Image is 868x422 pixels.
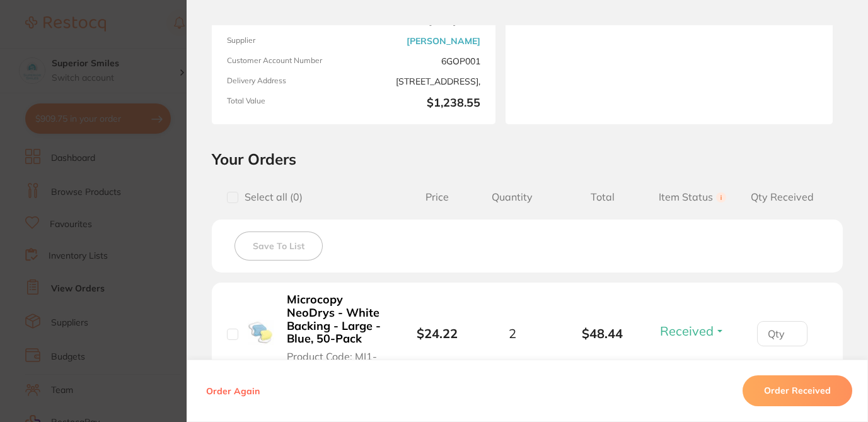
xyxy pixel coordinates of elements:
[407,36,480,46] a: [PERSON_NAME]
[287,351,385,374] span: Product Code: MI1-NEOLARGE
[757,321,807,346] input: Qty
[359,97,480,110] b: $1,238.55
[212,149,843,168] h2: Your Orders
[359,56,480,66] span: 6GOP001
[287,293,385,346] b: Microcopy NeoDrys - White Backing - Large - Blue, 50-Pack
[738,191,828,203] span: Qty Received
[467,191,557,203] span: Quantity
[557,191,647,203] span: Total
[248,320,274,346] img: Microcopy NeoDrys - White Backing - Large - Blue, 50-Pack
[202,385,263,397] button: Order Again
[743,376,852,406] button: Order Received
[227,56,349,66] span: Customer Account Number
[227,36,349,46] span: Supplier
[283,293,388,375] button: Microcopy NeoDrys - White Backing - Large - Blue, 50-Pack Product Code: MI1-NEOLARGE
[407,191,467,203] span: Price
[660,323,714,339] span: Received
[227,97,349,110] span: Total Value
[557,326,647,341] b: $48.44
[359,76,480,86] span: [STREET_ADDRESS],
[227,76,349,86] span: Delivery Address
[238,191,303,203] span: Select all ( 0 )
[234,232,323,261] button: Save To List
[656,323,729,339] button: Received
[417,325,458,341] b: $24.22
[509,326,516,341] span: 2
[647,191,738,203] span: Item Status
